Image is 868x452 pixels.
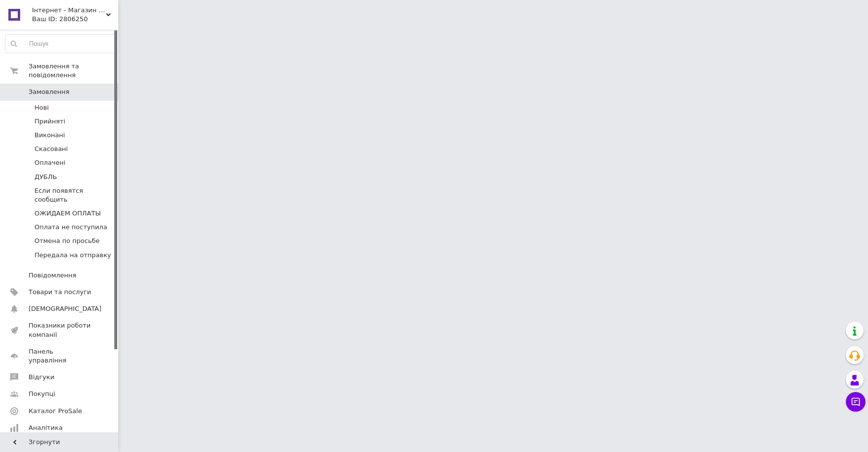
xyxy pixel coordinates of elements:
span: Оплата не поступила [34,223,107,232]
span: Прийняті [34,117,65,126]
span: Показники роботи компанії [29,321,91,339]
span: Нові [34,103,49,112]
span: Скасовані [34,145,68,153]
span: Передала на отправку [34,251,111,260]
span: Інтернет - Магазин Beila.com.ua [32,6,106,15]
span: Відгуки [29,373,54,382]
span: Оплачені [34,158,66,167]
span: [DEMOGRAPHIC_DATA] [29,304,101,313]
span: Замовлення [29,88,69,96]
input: Пошук [5,35,116,53]
div: Ваш ID: 2806250 [32,15,118,24]
span: ОЖИДАЕМ ОПЛАТЫ [34,209,101,218]
span: Панель управління [29,347,91,365]
span: Каталог ProSale [29,407,82,416]
span: Товари та послуги [29,288,91,297]
span: Виконані [34,131,65,140]
span: Замовлення та повідомлення [29,62,118,80]
span: Повідомлення [29,271,76,280]
span: Если появятся сообщить [34,186,115,204]
span: Покупці [29,390,55,398]
span: ДУБЛЬ [34,173,57,181]
span: Аналітика [29,423,63,432]
span: Отмена по просьбе [34,237,100,245]
button: Чат з покупцем [846,392,866,412]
